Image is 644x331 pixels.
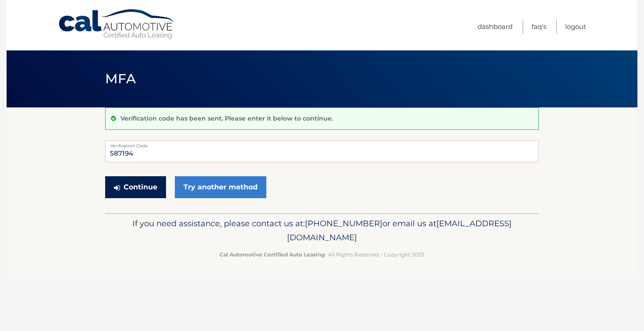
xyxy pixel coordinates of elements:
[219,251,325,258] strong: Cal Automotive Certified Auto Leasing
[111,250,533,259] p: - All Rights Reserved - Copyright 2025
[105,176,166,198] button: Continue
[105,71,136,87] span: MFA
[305,218,382,228] span: [PHONE_NUMBER]
[58,9,176,40] a: Cal Automotive
[531,19,546,34] a: FAQ's
[120,114,333,122] p: Verification code has been sent. Please enter it below to continue.
[105,140,539,162] input: Verification Code
[478,19,513,34] a: Dashboard
[175,176,266,198] a: Try another method
[105,140,539,147] label: Verification Code
[287,218,512,242] span: [EMAIL_ADDRESS][DOMAIN_NAME]
[111,217,533,245] p: If you need assistance, please contact us at: or email us at
[565,19,586,34] a: Logout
